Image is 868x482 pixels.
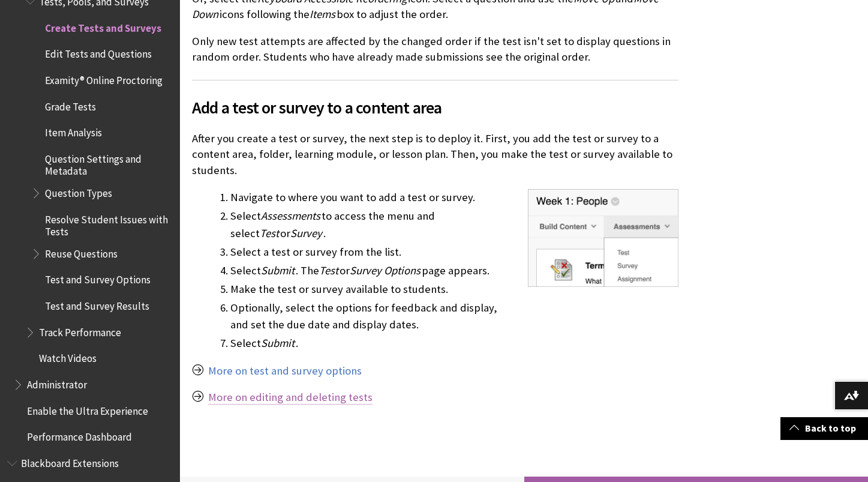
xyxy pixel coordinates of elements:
[261,264,295,277] span: Submit
[45,270,151,286] span: Test and Survey Options
[45,123,102,139] span: Item Analysis
[230,244,678,261] li: Select a test or survey from the list.
[319,264,338,277] span: Test
[230,189,678,206] li: Navigate to where you want to add a test or survey.
[230,300,678,333] li: Optionally, select the options for feedback and display, and set the due date and display dates.
[27,375,87,391] span: Administrator
[45,44,152,61] span: Edit Tests and Questions
[45,183,112,199] span: Question Types
[230,335,678,352] li: Select .
[27,427,132,444] span: Performance Dashboard
[45,296,149,312] span: Test and Survey Results
[208,364,362,378] a: More on test and survey options
[208,390,373,405] a: More on editing and deleting tests
[27,401,148,417] span: Enable the Ultra Experience
[260,226,279,240] span: Test
[310,7,335,21] span: Items
[45,70,163,86] span: Examity® Online Proctoring
[192,34,678,65] p: Only new test attempts are affected by the changed order if the test isn't set to display questio...
[21,453,119,469] span: Blackboard Extensions
[230,281,678,298] li: Make the test or survey available to students.
[290,226,322,240] span: Survey
[350,264,421,277] span: Survey Options
[192,95,678,120] span: Add a test or survey to a content area
[230,262,678,279] li: Select . The or page appears.
[45,18,161,34] span: Create Tests and Surveys
[45,97,96,113] span: Grade Tests
[261,336,295,350] span: Submit
[261,209,320,223] span: Assessments
[780,417,868,439] a: Back to top
[39,322,121,339] span: Track Performance
[45,209,172,238] span: Resolve Student Issues with Tests
[45,149,172,177] span: Question Settings and Metadata
[192,131,678,178] p: After you create a test or survey, the next step is to deploy it. First, you add the test or surv...
[39,349,97,365] span: Watch Videos
[45,244,118,260] span: Reuse Questions
[230,208,678,241] li: Select to access the menu and select or .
